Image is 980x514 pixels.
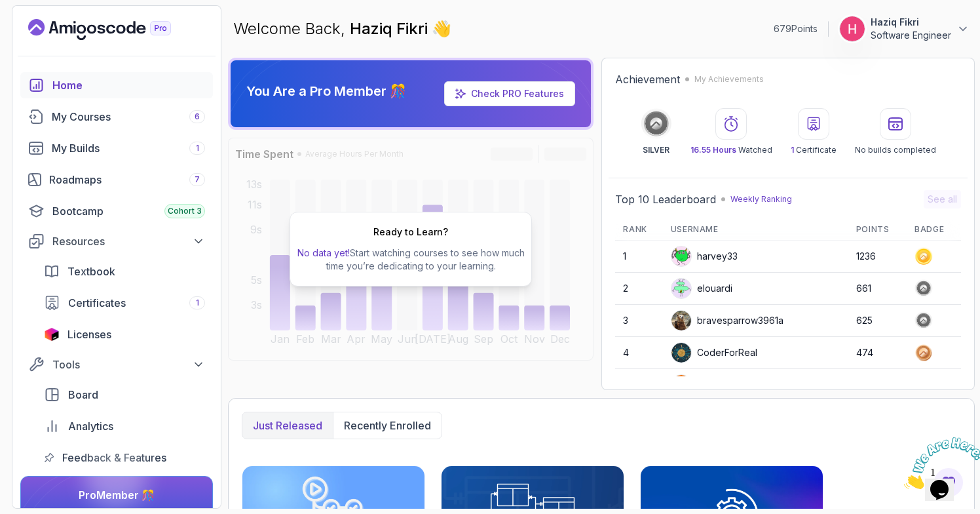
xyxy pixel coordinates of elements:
[663,219,848,241] th: Username
[68,418,113,434] span: Analytics
[848,241,907,273] td: 1236
[196,143,199,153] span: 1
[615,337,662,369] td: 4
[848,337,907,369] td: 474
[615,219,662,241] th: Rank
[36,382,213,408] a: board
[36,413,213,439] a: analytics
[44,328,60,341] img: jetbrains icon
[615,191,716,207] h2: Top 10 Leaderboard
[28,19,201,40] a: Landing page
[671,375,691,395] img: user profile image
[52,203,205,219] div: Bootcamp
[36,445,213,471] a: feedback
[195,111,200,122] span: 6
[20,135,213,161] a: builds
[20,353,213,376] button: Tools
[690,145,772,155] p: Watched
[5,5,10,16] span: 1
[615,71,680,87] h2: Achievement
[20,198,213,224] a: bootcamp
[67,264,115,279] span: Textbook
[20,167,213,193] a: roadmaps
[430,17,453,41] span: 👋
[36,321,213,347] a: licenses
[373,226,448,239] h2: Ready to Learn?
[52,109,205,125] div: My Courses
[36,290,213,316] a: certificates
[195,174,200,185] span: 7
[671,279,691,298] img: default monster avatar
[20,104,213,130] a: courses
[168,206,202,216] span: Cohort 3
[671,310,783,331] div: bravesparrow3961a
[62,450,166,465] span: Feedback & Features
[344,418,431,433] p: Recently enrolled
[233,18,451,39] p: Welcome Back,
[907,219,961,241] th: Badge
[615,369,662,401] td: 5
[871,29,951,42] p: Software Engineer
[671,342,757,363] div: CoderForReal
[253,418,322,433] p: Just released
[671,247,691,266] img: default monster avatar
[52,77,205,93] div: Home
[20,72,213,98] a: home
[444,81,575,106] a: Check PRO Features
[615,241,662,273] td: 1
[52,357,205,372] div: Tools
[671,311,691,330] img: user profile image
[671,246,738,267] div: harvey33
[899,432,980,494] iframe: chat widget
[694,74,764,85] p: My Achievements
[848,369,907,401] td: 384
[690,145,736,155] span: 16.55 Hours
[643,145,669,155] p: SILVER
[68,387,98,403] span: Board
[20,229,213,253] button: Resources
[671,374,786,395] div: wildmongoosefb425
[730,194,792,205] p: Weekly Ranking
[68,295,126,311] span: Certificates
[671,278,732,299] div: elouardi
[5,5,86,57] img: Chat attention grabber
[839,16,970,42] button: user profile imageHaziq FikriSoftware Engineer
[855,145,936,155] p: No builds completed
[36,258,213,285] a: textbook
[297,247,350,258] span: No data yet!
[791,145,794,155] span: 1
[615,305,662,337] td: 3
[924,190,961,208] button: See all
[840,16,865,41] img: user profile image
[52,233,205,249] div: Resources
[49,172,205,188] div: Roadmaps
[871,16,951,29] p: Haziq Fikri
[471,88,564,99] a: Check PRO Features
[791,145,837,155] p: Certificate
[848,219,907,241] th: Points
[615,273,662,305] td: 2
[246,82,406,100] p: You Are a Pro Member 🎊
[295,247,526,273] p: Start watching courses to see how much time you’re dedicating to your learning.
[333,412,442,439] button: Recently enrolled
[848,273,907,305] td: 661
[242,412,333,439] button: Just released
[848,305,907,337] td: 625
[67,326,111,342] span: Licenses
[350,19,432,38] span: Haziq Fikri
[52,140,205,156] div: My Builds
[774,22,818,35] p: 679 Points
[196,298,199,308] span: 1
[671,343,691,363] img: user profile image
